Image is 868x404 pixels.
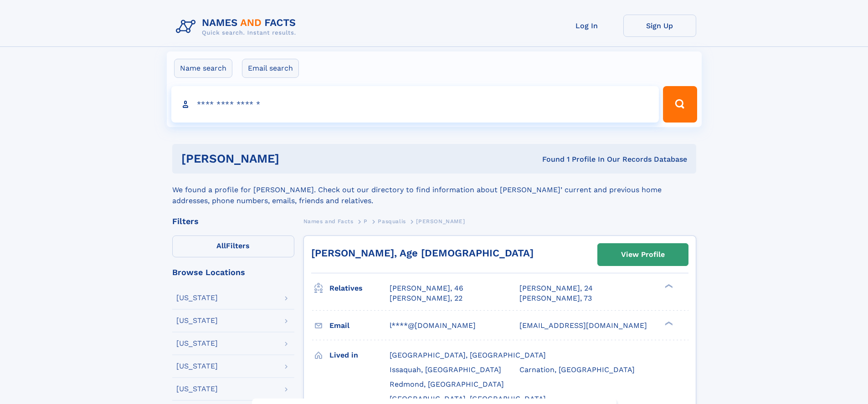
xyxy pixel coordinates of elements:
div: [US_STATE] [176,340,218,347]
div: [US_STATE] [176,363,218,370]
label: Email search [242,59,299,78]
a: [PERSON_NAME], Age [DEMOGRAPHIC_DATA] [311,247,534,259]
div: [US_STATE] [176,385,218,393]
div: Found 1 Profile In Our Records Database [411,154,687,164]
a: [PERSON_NAME], 24 [519,283,593,293]
h3: Lived in [329,348,390,363]
h1: [PERSON_NAME] [181,153,411,164]
div: ❯ [663,320,673,326]
span: [EMAIL_ADDRESS][DOMAIN_NAME] [519,321,647,330]
span: [PERSON_NAME] [416,218,465,225]
span: Redmond, [GEOGRAPHIC_DATA] [390,380,504,389]
a: P [364,215,368,227]
div: [US_STATE] [176,294,218,302]
span: All [216,241,226,250]
button: Search Button [663,86,697,123]
a: [PERSON_NAME], 22 [390,293,462,303]
a: Pasqualis [378,215,406,227]
div: View Profile [621,244,665,265]
div: Browse Locations [172,268,294,276]
a: [PERSON_NAME], 73 [519,293,592,303]
input: search input [171,86,659,123]
div: [US_STATE] [176,317,218,324]
a: Log In [550,15,623,37]
a: Sign Up [623,15,696,37]
a: Names and Facts [303,215,354,227]
div: We found a profile for [PERSON_NAME]. Check out our directory to find information about [PERSON_N... [172,174,696,206]
h3: Email [329,318,390,333]
span: P [364,218,368,225]
span: [GEOGRAPHIC_DATA], [GEOGRAPHIC_DATA] [390,394,546,403]
label: Name search [174,59,232,78]
span: Issaquah, [GEOGRAPHIC_DATA] [390,365,501,374]
span: Carnation, [GEOGRAPHIC_DATA] [519,365,635,374]
div: Filters [172,217,294,225]
a: [PERSON_NAME], 46 [390,283,463,293]
h3: Relatives [329,281,390,296]
img: Logo Names and Facts [172,15,303,39]
label: Filters [172,235,294,257]
a: View Profile [598,244,688,266]
span: [GEOGRAPHIC_DATA], [GEOGRAPHIC_DATA] [390,351,546,359]
span: Pasqualis [378,218,406,225]
div: ❯ [663,283,673,289]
